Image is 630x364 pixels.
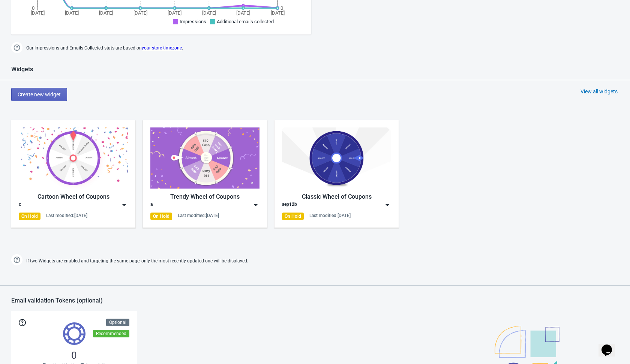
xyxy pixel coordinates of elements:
[142,45,182,51] a: your store timezone
[252,201,259,209] img: dropdown.png
[99,10,113,16] tspan: [DATE]
[309,213,351,219] div: Last modified: [DATE]
[26,255,248,267] span: If two Widgets are enabled and targeting the same page, only the most recently updated one will b...
[32,5,34,11] tspan: 0
[150,192,259,201] div: Trendy Wheel of Coupons
[150,213,172,220] div: On Hold
[11,254,22,265] img: help.png
[65,10,79,16] tspan: [DATE]
[19,192,128,201] div: Cartoon Wheel of Coupons
[11,42,22,53] img: help.png
[19,213,40,220] div: On Hold
[580,88,618,95] div: View all widgets
[26,42,183,54] span: Our Impressions and Emails Collected stats are based on .
[178,213,219,219] div: Last modified: [DATE]
[217,19,274,24] span: Additional emails collected
[150,127,259,189] img: trendy_game.png
[168,10,181,16] tspan: [DATE]
[133,10,147,16] tspan: [DATE]
[19,201,21,209] div: c
[236,10,250,16] tspan: [DATE]
[598,334,622,357] iframe: chat widget
[18,91,61,97] span: Create new widget
[280,5,283,11] tspan: 0
[31,10,45,16] tspan: [DATE]
[19,127,128,189] img: cartoon_game.jpg
[384,201,391,209] img: dropdown.png
[271,10,285,16] tspan: [DATE]
[106,319,129,326] div: Optional
[120,201,128,209] img: dropdown.png
[46,213,87,219] div: Last modified: [DATE]
[282,201,297,209] div: sep12b
[150,201,153,209] div: a
[71,349,77,361] span: 0
[202,10,216,16] tspan: [DATE]
[11,88,67,101] button: Create new widget
[180,19,206,24] span: Impressions
[282,192,391,201] div: Classic Wheel of Coupons
[93,330,129,337] div: Recommended
[282,213,304,220] div: On Hold
[282,127,391,189] img: classic_game.jpg
[63,322,85,345] img: tokens.svg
